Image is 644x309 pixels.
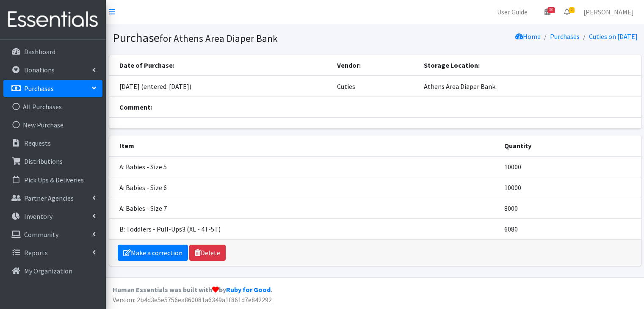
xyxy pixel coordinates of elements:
p: Dashboard [24,47,55,56]
a: Purchases [3,80,102,97]
a: Reports [3,244,102,261]
p: Requests [24,139,51,147]
a: All Purchases [3,98,102,115]
a: [PERSON_NAME] [577,3,641,20]
th: Comment: [109,97,641,118]
a: Ruby for Good [226,285,271,294]
a: My Organization [3,262,102,279]
p: Donations [24,66,55,74]
p: Partner Agencies [24,194,74,202]
th: Item [109,135,499,156]
td: A: Babies - Size 5 [109,156,499,177]
a: Home [515,32,541,41]
p: Community [24,230,58,239]
td: B: Toddlers - Pull-Ups3 (XL - 4T-5T) [109,218,499,239]
a: User Guide [490,3,534,20]
td: Athens Area Diaper Bank [419,76,641,97]
span: Version: 2b4d3e5e5756ea860081a6349a1f861d7e842292 [113,295,272,304]
p: Pick Ups & Deliveries [24,176,84,184]
a: Make a correction [118,245,188,261]
a: 30 [538,3,557,20]
td: 8000 [499,198,641,218]
a: Distributions [3,153,102,170]
a: Purchases [550,32,580,41]
small: for Athens Area Diaper Bank [160,32,278,44]
th: Quantity [499,135,641,156]
h1: Purchase [113,30,372,45]
th: Date of Purchase: [109,55,332,76]
p: My Organization [24,267,72,275]
p: Purchases [24,84,54,93]
a: New Purchase [3,116,102,133]
td: A: Babies - Size 6 [109,177,499,198]
a: Dashboard [3,43,102,60]
td: [DATE] (entered: [DATE]) [109,76,332,97]
a: Pick Ups & Deliveries [3,171,102,188]
a: Delete [189,245,226,261]
a: Donations [3,61,102,78]
th: Storage Location: [419,55,641,76]
a: Cuties on [DATE] [589,32,638,41]
a: Partner Agencies [3,190,102,207]
td: 10000 [499,156,641,177]
td: Cuties [332,76,419,97]
a: Inventory [3,208,102,225]
p: Distributions [24,157,63,166]
span: 30 [547,7,555,13]
img: HumanEssentials [3,6,102,34]
td: 6080 [499,218,641,239]
a: Community [3,226,102,243]
a: Requests [3,135,102,152]
th: Vendor: [332,55,419,76]
p: Inventory [24,212,53,221]
td: 10000 [499,177,641,198]
strong: Human Essentials was built with by . [113,285,272,294]
td: A: Babies - Size 7 [109,198,499,218]
a: 2 [557,3,577,20]
span: 2 [569,7,575,13]
p: Reports [24,248,48,257]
